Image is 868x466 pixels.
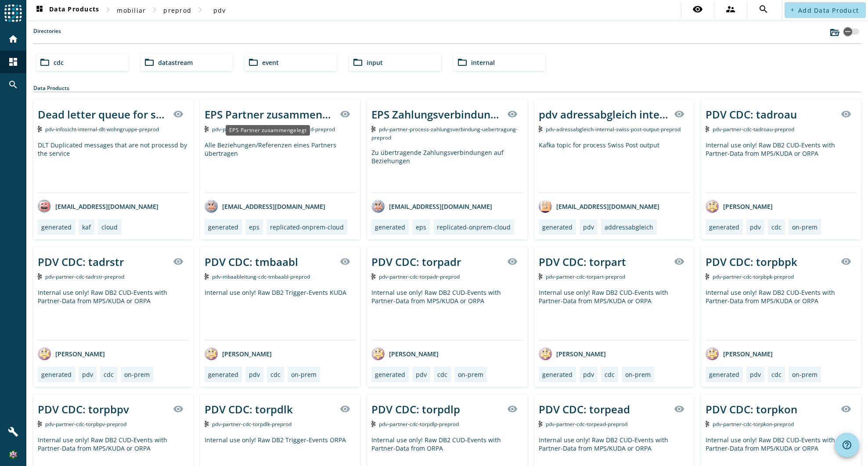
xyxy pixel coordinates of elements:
[539,126,543,132] img: Kafka Topic: pdv-adressabgleich-internal-swiss-post-output-preprod
[539,200,659,213] div: [EMAIL_ADDRESS][DOMAIN_NAME]
[38,126,42,132] img: Kafka Topic: pdv-infosicht-internal-dlt-wohngruppe-preprod
[45,420,126,428] span: Kafka Topic: pdv-partner-cdc-torpbpv-preprod
[539,288,690,340] div: Internal use only! Raw DB2 CUD-Events with Partner-Data from MPS/KUDA or ORPA
[706,347,719,360] img: avatar
[539,255,626,269] div: PDV CDC: torpart
[8,34,18,44] mat-icon: home
[798,6,859,14] span: Add Data Product
[262,58,279,67] span: event
[706,107,797,122] div: PDV CDC: tadroau
[841,404,851,414] mat-icon: visibility
[371,126,375,132] img: Kafka Topic: pdv-partner-process-zahlungsverbindung-uebertragung-preprod
[709,370,739,379] div: generated
[113,2,149,18] button: mobiliar
[41,370,72,379] div: generated
[33,84,861,92] div: Data Products
[371,125,518,141] span: Kafka Topic: pdv-partner-process-zahlungsverbindung-uebertragung-preprod
[270,223,344,231] div: replicated-onprem-cloud
[54,58,64,67] span: cdc
[212,125,335,133] span: Kafka Topic: pdv-partner-process-partnerconsolidated-preprod
[205,200,325,213] div: [EMAIL_ADDRESS][DOMAIN_NAME]
[8,57,18,67] mat-icon: dashboard
[706,347,773,360] div: [PERSON_NAME]
[38,347,105,360] div: [PERSON_NAME]
[38,200,51,213] img: avatar
[144,57,155,68] mat-icon: folder_open
[539,421,543,427] img: Kafka Topic: pdv-partner-cdc-torpead-preprod
[31,2,103,18] button: Data Products
[4,4,22,22] img: spoud-logo.svg
[205,347,218,360] img: avatar
[270,370,281,379] div: cdc
[371,273,375,280] img: Kafka Topic: pdv-partner-cdc-torpadr-preprod
[45,273,124,280] span: Kafka Topic: pdv-partner-cdc-tadrstr-preprod
[40,57,50,68] mat-icon: folder_open
[841,256,851,267] mat-icon: visibility
[208,370,238,379] div: generated
[212,420,292,428] span: Kafka Topic: pdv-partner-cdc-torpdlk-preprod
[605,223,653,231] div: addressabgleich
[340,404,350,414] mat-icon: visibility
[792,223,818,231] div: on-prem
[771,370,782,379] div: cdc
[340,256,350,267] mat-icon: visibility
[104,370,114,379] div: cdc
[205,2,234,18] button: pdv
[38,421,42,427] img: Kafka Topic: pdv-partner-cdc-torpbpv-preprod
[205,273,209,280] img: Kafka Topic: pdv-mbaableitung-cdc-tmbaabl-preprod
[205,421,209,427] img: Kafka Topic: pdv-partner-cdc-torpdlk-preprod
[706,126,710,132] img: Kafka Topic: pdv-partner-cdc-tadroau-preprod
[340,109,350,119] mat-icon: visibility
[706,200,773,213] div: [PERSON_NAME]
[771,223,782,231] div: cdc
[416,223,426,231] div: eps
[248,57,259,68] mat-icon: folder_open
[163,6,191,14] span: preprod
[437,223,511,231] div: replicated-onprem-cloud
[692,4,703,14] mat-icon: visibility
[34,5,99,15] span: Data Products
[249,223,259,231] div: eps
[195,4,205,15] mat-icon: chevron_right
[205,200,218,213] img: avatar
[82,370,93,379] div: pdv
[205,107,335,122] div: EPS Partner zusammengelegt
[38,200,158,213] div: [EMAIL_ADDRESS][DOMAIN_NAME]
[8,79,18,90] mat-icon: search
[583,370,594,379] div: pdv
[758,4,769,14] mat-icon: search
[507,109,518,119] mat-icon: visibility
[375,223,405,231] div: generated
[539,347,552,360] img: avatar
[371,148,522,193] div: Zu übertragende Zahlungsverbindungen auf Beziehungen
[173,256,184,267] mat-icon: visibility
[471,58,495,67] span: internal
[625,370,651,379] div: on-prem
[725,4,736,14] mat-icon: supervisor_account
[82,223,91,231] div: kaf
[842,440,852,450] mat-icon: help_outline
[706,273,710,280] img: Kafka Topic: pdv-partner-cdc-torpbpk-preprod
[457,57,468,68] mat-icon: folder_open
[539,200,552,213] img: avatar
[375,370,405,379] div: generated
[367,58,383,67] span: input
[173,109,184,119] mat-icon: visibility
[205,347,272,360] div: [PERSON_NAME]
[379,273,460,280] span: Kafka Topic: pdv-partner-cdc-torpadr-preprod
[792,370,818,379] div: on-prem
[33,27,61,43] label: Directories
[249,370,260,379] div: pdv
[542,370,573,379] div: generated
[160,2,195,18] button: preprod
[41,223,72,231] div: generated
[8,427,18,437] mat-icon: build
[38,347,51,360] img: avatar
[45,125,159,133] span: Kafka Topic: pdv-infosicht-internal-dlt-wohngruppe-preprod
[437,370,447,379] div: cdc
[205,288,356,340] div: Internal use only! Raw DB2 Trigger-Events KUDA
[750,370,761,379] div: pdv
[706,200,719,213] img: avatar
[542,223,573,231] div: generated
[371,347,385,360] img: avatar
